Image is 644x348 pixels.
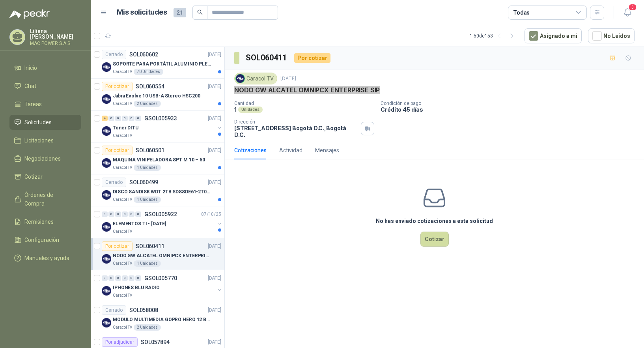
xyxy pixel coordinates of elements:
[24,217,54,226] span: Remisiones
[102,94,111,104] img: Company Logo
[234,73,277,84] div: Caracol TV
[113,196,132,203] p: Caracol TV
[102,318,111,327] img: Company Logo
[113,60,211,68] p: SOPORTE PARA PORTÁTIL ALUMINIO PLEGABLE VTA
[102,305,126,315] div: Cerrado
[381,101,641,106] p: Condición de pago
[201,211,221,218] p: 07/10/25
[628,4,637,11] span: 3
[108,211,114,217] div: 0
[236,74,245,83] img: Company Logo
[9,115,81,130] a: Solicitudes
[420,232,449,247] button: Cotizar
[208,275,221,282] p: [DATE]
[30,28,81,39] p: Liliana [PERSON_NAME]
[135,116,141,121] div: 0
[113,260,132,267] p: Caracol TV
[102,126,111,136] img: Company Logo
[117,7,167,18] h1: Mis solicitudes
[113,324,132,331] p: Caracol TV
[9,60,81,75] a: Inicio
[24,154,61,163] span: Negociaciones
[102,337,138,347] div: Por adjudicar
[9,214,81,229] a: Remisiones
[136,84,164,89] p: SOL060554
[9,97,81,112] a: Tareas
[102,62,111,72] img: Company Logo
[102,222,111,232] img: Company Logo
[234,125,358,138] p: [STREET_ADDRESS] Bogotá D.C. , Bogotá D.C.
[9,9,50,19] img: Logo peakr
[113,252,211,260] p: NODO GW ALCATEL OMNIPCX ENTERPRISE SIP
[102,275,108,281] div: 0
[470,30,518,42] div: 1 - 50 de 153
[30,41,81,46] p: MAC POWER S.A.S
[115,275,121,281] div: 0
[134,165,161,171] div: 1 Unidades
[113,220,166,228] p: ELEMENTOS TI - [DATE]
[525,28,582,43] button: Asignado a mi
[91,142,224,174] a: Por cotizarSOL060501[DATE] Company LogoMAQUINA VINIPELADORA SPT M 10 – 50Caracol TV1 Unidades
[279,146,302,155] div: Actividad
[588,28,635,43] button: No Leídos
[113,284,160,292] p: IPHONES BLU RADIO
[129,275,134,281] div: 0
[102,50,126,59] div: Cerrado
[134,101,161,107] div: 2 Unidades
[234,106,237,113] p: 1
[102,178,126,187] div: Cerrado
[9,232,81,247] a: Configuración
[144,116,177,121] p: GSOL005933
[234,146,267,155] div: Cotizaciones
[134,260,161,267] div: 1 Unidades
[113,156,205,164] p: MAQUINA VINIPELADORA SPT M 10 – 50
[144,275,177,281] p: GSOL005770
[113,133,132,139] p: Caracol TV
[208,115,221,122] p: [DATE]
[246,52,288,64] h3: SOL060411
[113,92,200,100] p: Jabra Evolve 10 USB-A Stereo HSC200
[24,172,43,181] span: Cotizar
[24,254,69,262] span: Manuales y ayuda
[135,211,141,217] div: 0
[9,133,81,148] a: Licitaciones
[102,114,223,139] a: 4 0 0 0 0 0 GSOL005933[DATE] Company LogoToner DITUCaracol TV
[9,151,81,166] a: Negociaciones
[234,119,358,125] p: Dirección
[9,251,81,266] a: Manuales y ayuda
[144,211,177,217] p: GSOL005922
[102,254,111,264] img: Company Logo
[234,101,374,106] p: Cantidad
[102,211,108,217] div: 0
[122,275,128,281] div: 0
[91,238,224,270] a: Por cotizarSOL060411[DATE] Company LogoNODO GW ALCATEL OMNIPCX ENTERPRISE SIPCaracol TV1 Unidades
[102,273,223,299] a: 0 0 0 0 0 0 GSOL005770[DATE] Company LogoIPHONES BLU RADIOCaracol TV
[280,75,296,82] p: [DATE]
[381,106,641,113] p: Crédito 45 días
[102,146,133,155] div: Por cotizar
[24,118,52,127] span: Solicitudes
[113,228,132,235] p: Caracol TV
[24,136,54,145] span: Licitaciones
[134,69,163,75] div: 70 Unidades
[620,6,635,20] button: 3
[91,302,224,334] a: CerradoSOL058008[DATE] Company LogoMODULO MULTIMEDIA GOPRO HERO 12 BLACKCaracol TV2 Unidades
[24,191,74,208] span: Órdenes de Compra
[113,124,138,132] p: Toner DITU
[91,174,224,206] a: CerradoSOL060499[DATE] Company LogoDISCO SANDISK WDT 2TB SDSSDE61-2T00-G25Caracol TV1 Unidades
[102,82,133,91] div: Por cotizar
[136,243,164,249] p: SOL060411
[208,51,221,58] p: [DATE]
[141,339,170,345] p: SOL057894
[197,9,203,15] span: search
[234,86,380,94] p: NODO GW ALCATEL OMNIPCX ENTERPRISE SIP
[129,116,134,121] div: 0
[129,211,134,217] div: 0
[9,187,81,211] a: Órdenes de Compra
[24,236,59,244] span: Configuración
[102,190,111,200] img: Company Logo
[9,169,81,184] a: Cotizar
[174,8,186,17] span: 21
[102,286,111,296] img: Company Logo
[113,188,211,196] p: DISCO SANDISK WDT 2TB SDSSDE61-2T00-G25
